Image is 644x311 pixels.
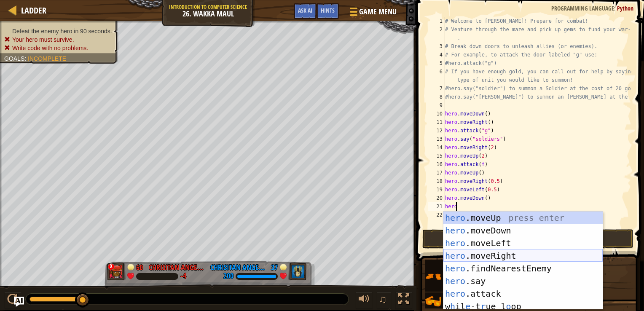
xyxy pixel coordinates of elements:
span: Defeat the enemy hero in 90 seconds. [12,28,112,35]
span: Goals [4,55,24,62]
div: 15 [428,152,445,160]
div: 5 [428,59,445,67]
img: portrait.png [425,293,441,309]
a: Ladder [17,5,46,16]
div: CHRISITAN ANGELES [210,262,265,273]
div: 7 [428,84,445,93]
div: 22 [428,211,445,219]
div: 1 [428,17,445,25]
li: Your hero must survive. [4,35,112,44]
div: -4 [180,273,186,280]
div: 200 [223,273,233,280]
img: thang_avatar_frame.png [107,263,126,280]
span: Ladder [21,5,46,16]
div: 4 [428,51,445,59]
span: Your hero must survive. [12,36,74,43]
button: Ctrl + P: Play [4,292,21,309]
button: Ask AI [294,3,317,19]
div: 18 [428,177,445,185]
span: Programming language [551,4,614,12]
div: 13 [428,135,445,143]
li: Write code with no problems. [4,44,112,52]
div: CHRISITAN ANGELES [149,262,204,273]
div: 3 [428,42,445,51]
div: 9 [428,101,445,110]
div: 20 [428,194,445,202]
span: Python [617,4,633,12]
span: ♫ [378,293,387,306]
div: 16 [428,160,445,169]
span: Game Menu [359,6,397,17]
div: 8 [428,93,445,101]
button: ♫ [377,292,391,309]
div: 60 [136,262,145,270]
div: 17 [428,169,445,177]
span: Ask AI [298,6,312,14]
span: Incomplete [28,55,66,62]
img: thang_avatar_frame.png [288,263,307,280]
span: : [24,55,28,62]
div: 10 [428,110,445,118]
div: 2 [428,25,445,42]
div: x [108,263,115,270]
div: 12 [428,126,445,135]
button: Ask AI [14,297,24,307]
img: portrait.png [425,268,441,284]
button: Game Menu [343,3,402,23]
div: 19 [428,185,445,194]
button: Run ⇧↵ [422,229,633,249]
span: Hints [321,6,335,14]
span: : [614,4,617,12]
button: Toggle fullscreen [395,292,412,309]
div: 37 [269,262,278,270]
div: 6 [428,67,445,84]
button: Adjust volume [356,292,373,309]
div: 11 [428,118,445,126]
div: 14 [428,143,445,152]
span: Write code with no problems. [12,45,88,51]
div: 21 [428,202,445,211]
li: Defeat the enemy hero in 90 seconds. [4,27,112,35]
